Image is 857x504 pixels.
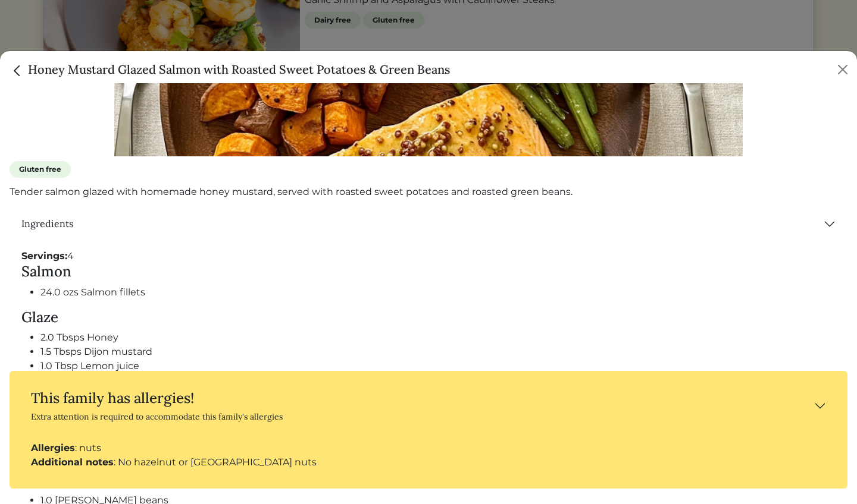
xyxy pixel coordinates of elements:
h4: This family has allergies! [31,390,283,407]
strong: Additional notes [31,456,114,468]
h4: Glaze [21,309,836,326]
li: 2.0 Tbsps Honey [40,330,836,345]
button: Close [833,60,852,79]
strong: Servings: [21,250,67,262]
h5: Honey Mustard Glazed Salmon with Roasted Sweet Potatoes & Green Beans [10,61,450,78]
a: Close [10,62,28,77]
button: Ingredients [10,209,847,240]
p: Tender salmon glazed with homemade honey mustard, served with roasted sweet potatoes and roasted ... [10,185,847,199]
h4: Salmon [21,263,836,281]
img: back_caret-0738dc900bf9763b5e5a40894073b948e17d9601fd527fca9689b06ce300169f.svg [10,63,25,78]
div: Extra attention is required to accommodate this family's allergies [31,412,283,422]
button: This family has allergies! Extra attention is required to accommodate this family's allergies [19,380,838,431]
strong: Allergies [31,442,75,453]
li: 24.0 ozs Salmon fillets [40,285,836,300]
div: : nuts [31,441,826,455]
div: 4 [21,249,836,263]
li: 1.0 Tbsp Lemon juice [40,359,836,373]
div: : No hazelnut or [GEOGRAPHIC_DATA] nuts [31,455,826,470]
li: 1.5 Tbsps Dijon mustard [40,345,836,359]
span: Gluten free [10,161,71,178]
